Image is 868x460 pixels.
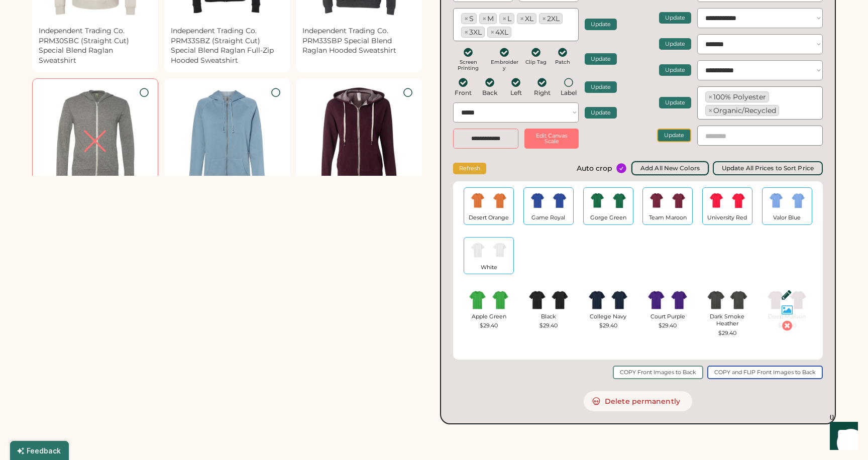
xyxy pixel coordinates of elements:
[586,289,608,311] img: Api-URL-2025-08-13T16-51-14-542_clipped_rev_1.jpeg
[527,191,548,212] img: NKDX8730_gameroyal_flat_front.jpg
[526,322,571,329] div: $29.40
[707,366,823,379] button: COPY and FLIP Front Images to Back
[728,289,749,311] img: Api-URL-2025-08-13T16-51-27-59_clipped_rev_1.jpeg
[461,27,485,38] li: 3XL
[467,191,488,212] img: NKDX8730_desertorange_flat_front.jpg
[534,89,551,96] div: Right
[553,59,573,65] div: Patch
[705,105,779,116] li: Organic/Recycled
[524,129,579,149] button: Edit Canvas Scale
[525,59,547,65] div: Clip Tag
[645,289,667,311] img: Api-URL-2025-08-13T16-51-19-726_clipped_rev_1.jpeg
[453,163,486,174] button: Refresh
[659,64,691,76] button: Update
[646,214,689,221] div: Team Maroon
[467,241,488,262] img: NKDX8730_white_flat_front.jpg
[613,366,703,379] button: COPY Front Images to Back
[645,322,690,329] div: $29.40
[461,13,477,24] li: S
[605,398,680,405] span: Delete permanently
[631,161,709,175] button: Add All New Colors
[482,89,497,96] div: Back
[526,289,548,311] img: Api-URL-2025-08-13T16-51-09-933_clipped_rev_1.jpeg
[657,129,691,142] button: Update
[467,214,510,221] div: Desert Orange
[706,214,749,221] div: University Red
[517,13,536,24] li: XL
[659,38,691,50] button: Update
[587,214,630,221] div: Gorge Green
[499,13,514,24] li: L
[453,59,483,71] div: Screen Printing
[577,164,612,174] div: Auto crop
[39,26,152,65] div: Independent Trading Co. PRM30SBC (Straight Cut) Special Blend Raglan Sweatshirt
[510,89,522,96] div: Left
[705,329,749,336] div: $29.40
[542,15,546,22] span: ×
[765,304,809,316] button: Make Thumbnail Image
[489,59,519,71] div: Embroidery
[584,391,692,411] button: Delete permanently
[586,313,630,320] div: College Navy
[302,85,415,198] img: PRM90HTZ
[646,191,667,212] img: NKDX8730_teammaroon_flat_front.jpg
[549,191,570,212] img: NKDX8730_gameroyal_flat_back.jpg
[766,214,809,221] div: Valor Blue
[708,107,712,114] span: ×
[171,26,284,65] div: Independent Trading Co. PRM33SBZ (Straight Cut) Special Blend Raglan Full-Zip Hooded Sweatshirt
[766,191,787,212] img: NKDX8730_valorblue_flat_front.jpg
[586,322,630,329] div: $29.40
[502,15,506,22] span: ×
[490,29,494,36] span: ×
[585,81,617,93] button: Update
[765,320,809,331] button: Disable Color
[479,13,497,24] li: M
[526,313,571,320] div: Black
[539,13,563,24] li: 2XL
[39,85,152,198] img: 1970e1
[302,26,415,56] div: Independent Trading Co. PRM33SBP Special Blend Raglan Hooded Sweatshirt
[585,53,617,65] button: Update
[561,89,577,96] div: Label
[489,191,510,212] img: NKDX8730_desertorange_flat_back.jpg
[587,191,608,212] img: NKDX8730_gorgegreen_flat_front.jpg
[728,191,749,212] img: NKDX8730_universityred_flat_back.jpg
[489,241,510,262] img: NKDX8730_white_flat_back.jpg
[467,313,511,320] div: Apple Green
[489,289,511,311] img: Api-URL-2025-08-13T16-51-08-254_clipped_rev_1.jpeg
[464,29,468,36] span: ×
[705,289,727,311] img: Api-URL-2025-08-13T16-51-24-652_clipped_rev_1.jpeg
[527,214,570,221] div: Game Royal
[668,191,689,212] img: NKDX8730_teammaroon_flat_back.jpg
[609,191,630,212] img: NKDX8730_gorgegreen_flat_back.jpg
[585,107,617,119] button: Update
[464,15,468,22] span: ×
[609,289,630,311] img: Api-URL-2025-08-13T16-51-17-168_clipped_rev_1.jpeg
[520,15,524,22] span: ×
[487,27,511,38] li: 4XL
[467,264,510,271] div: White
[820,415,863,458] iframe: Front Chat
[708,93,712,100] span: ×
[645,313,690,320] div: Court Purple
[467,322,511,329] div: $29.40
[659,97,691,108] button: Update
[455,89,472,96] div: Front
[549,289,571,311] img: Api-URL-2025-08-13T16-51-12-173_clipped_rev_1.jpeg
[171,85,284,198] img: PRM2500Z-Misty_Blue-Front.jpg
[585,19,617,30] button: Update
[668,289,690,311] img: Api-URL-2025-08-13T16-51-22-954_clipped_rev_1.jpeg
[706,191,727,212] img: NKDX8730_universityred_flat_front.jpg
[713,161,823,175] button: Update All Prices to Sort Price
[659,12,691,24] button: Update
[705,91,769,102] li: 100% Polyester
[705,313,749,327] div: Dark Smoke Heather
[482,15,486,22] span: ×
[467,289,488,311] img: Api-URL-2025-08-13T16-51-06-084_clipped_rev_1.jpeg
[788,191,809,212] img: NKDX8730_valorblue_flat_back.jpg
